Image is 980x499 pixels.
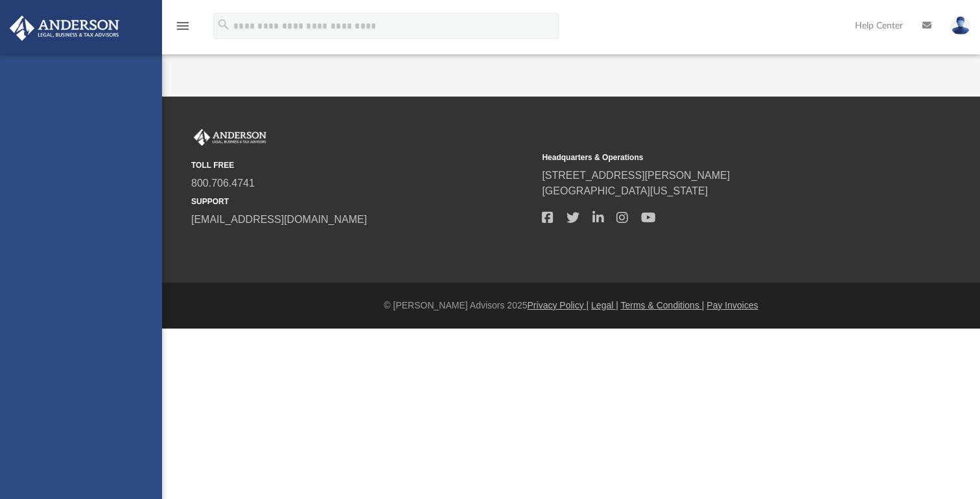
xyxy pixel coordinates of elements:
i: menu [175,18,191,34]
img: User Pic [951,16,970,35]
a: Privacy Policy | [528,300,589,310]
i: search [216,17,231,32]
a: 800.706.4741 [191,178,255,189]
a: [STREET_ADDRESS][PERSON_NAME] [542,170,730,181]
a: [EMAIL_ADDRESS][DOMAIN_NAME] [191,214,367,225]
a: Pay Invoices [706,300,758,310]
img: Anderson Advisors Platinum Portal [6,16,123,41]
a: Terms & Conditions | [621,300,705,310]
img: Anderson Advisors Platinum Portal [191,129,269,146]
div: © [PERSON_NAME] Advisors 2025 [162,299,980,312]
small: Headquarters & Operations [542,152,883,163]
small: SUPPORT [191,196,533,207]
a: Legal | [591,300,618,310]
small: TOLL FREE [191,159,533,171]
a: menu [175,25,191,34]
a: [GEOGRAPHIC_DATA][US_STATE] [542,185,708,196]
